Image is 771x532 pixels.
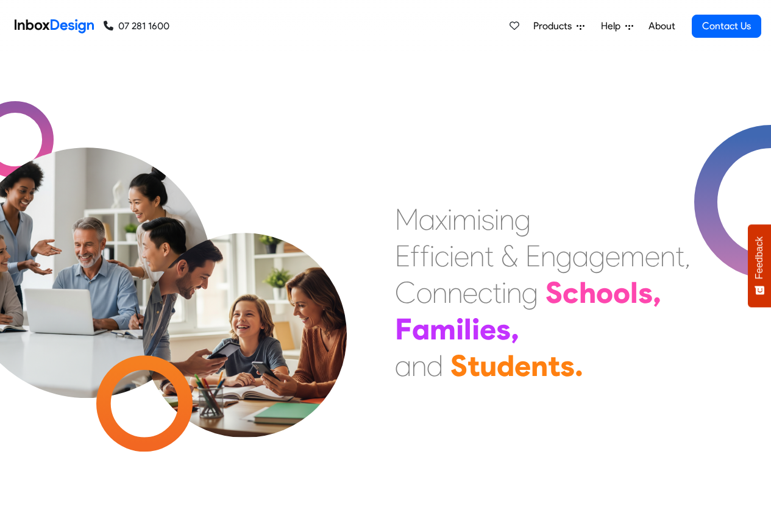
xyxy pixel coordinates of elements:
div: n [447,274,463,311]
div: e [645,238,660,274]
div: a [572,238,589,274]
div: i [449,238,454,274]
div: m [430,311,456,347]
div: t [467,347,480,384]
div: , [511,311,519,347]
div: e [454,238,469,274]
div: M [395,201,419,238]
div: u [480,347,497,384]
div: n [432,274,447,311]
div: . [575,347,583,384]
div: S [450,347,467,384]
div: n [411,347,427,384]
div: E [525,238,541,274]
div: C [395,274,416,311]
div: o [596,274,613,311]
div: i [447,201,452,238]
div: f [410,238,420,274]
div: f [420,238,430,274]
div: t [485,238,494,274]
div: i [472,311,480,347]
div: i [494,201,499,238]
span: Help [601,19,625,34]
div: t [492,274,502,311]
div: s [638,274,653,311]
div: n [506,274,522,311]
div: e [605,238,620,274]
div: i [456,311,464,347]
div: n [541,238,556,274]
div: a [395,347,411,384]
div: t [548,347,560,384]
div: c [478,274,492,311]
div: S [545,274,563,311]
div: g [589,238,605,274]
a: Help [596,14,638,38]
div: , [684,238,691,274]
div: t [675,238,684,274]
div: g [556,238,572,274]
div: a [412,311,430,347]
div: E [395,238,410,274]
div: e [480,311,496,347]
button: Feedback - Show survey [748,224,771,307]
div: n [531,347,548,384]
div: i [430,238,435,274]
div: c [563,274,579,311]
span: Feedback [754,236,765,279]
span: Products [533,19,577,34]
div: o [613,274,630,311]
div: & [501,238,518,274]
div: e [463,274,478,311]
div: h [579,274,596,311]
div: c [435,238,449,274]
div: x [435,201,447,238]
div: d [497,347,514,384]
div: s [560,347,575,384]
div: n [469,238,485,274]
img: parents_with_child.png [117,182,372,438]
div: o [416,274,432,311]
a: About [645,14,678,38]
div: m [452,201,477,238]
div: Maximising Efficient & Engagement, Connecting Schools, Families, and Students. [395,201,691,384]
div: , [653,274,661,311]
div: s [481,201,494,238]
div: d [427,347,443,384]
a: Products [528,14,589,38]
div: s [496,311,511,347]
div: m [620,238,645,274]
div: l [464,311,472,347]
div: g [514,201,531,238]
div: F [395,311,412,347]
div: i [477,201,481,238]
div: e [514,347,531,384]
div: n [660,238,675,274]
a: Contact Us [692,15,761,38]
div: g [522,274,538,311]
div: n [499,201,514,238]
div: a [419,201,435,238]
a: 07 281 1600 [104,19,169,34]
div: i [502,274,506,311]
div: l [630,274,638,311]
